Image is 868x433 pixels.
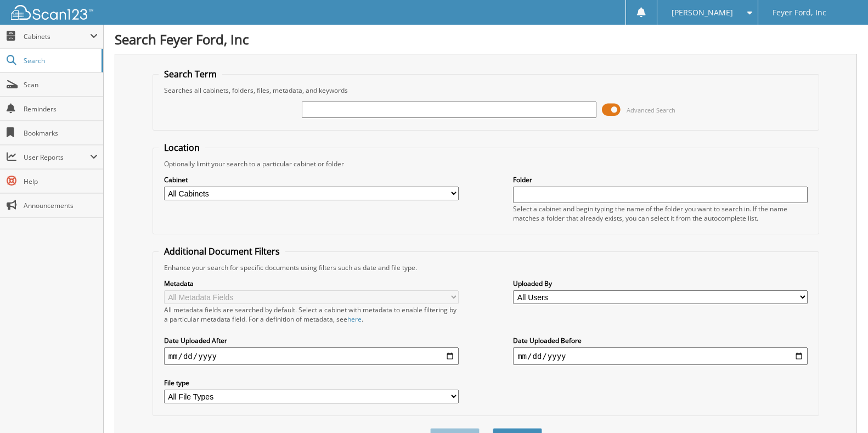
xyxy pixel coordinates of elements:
[513,204,808,223] div: Select a cabinet and begin typing the name of the folder you want to search in. If the name match...
[24,80,98,89] span: Scan
[513,336,808,345] label: Date Uploaded Before
[672,9,733,16] span: [PERSON_NAME]
[813,380,868,433] iframe: Chat Widget
[159,86,814,95] div: Searches all cabinets, folders, files, metadata, and keywords
[513,175,808,184] label: Folder
[627,106,675,114] span: Advanced Search
[24,56,96,65] span: Search
[24,104,98,114] span: Reminders
[347,314,362,324] a: here
[164,336,459,345] label: Date Uploaded After
[11,5,93,20] img: scan123-logo-white.svg
[159,68,222,80] legend: Search Term
[159,159,814,168] div: Optionally limit your search to a particular cabinet or folder
[513,347,808,365] input: end
[164,378,459,387] label: File type
[24,153,90,162] span: User Reports
[159,142,205,154] legend: Location
[773,9,826,16] span: Feyer Ford, Inc
[159,245,285,257] legend: Additional Document Filters
[24,201,98,210] span: Announcements
[115,30,857,48] h1: Search Feyer Ford, Inc
[24,128,98,138] span: Bookmarks
[164,175,459,184] label: Cabinet
[24,32,90,41] span: Cabinets
[164,279,459,288] label: Metadata
[159,263,814,272] div: Enhance your search for specific documents using filters such as date and file type.
[164,347,459,365] input: start
[164,305,459,324] div: All metadata fields are searched by default. Select a cabinet with metadata to enable filtering b...
[24,177,98,186] span: Help
[513,279,808,288] label: Uploaded By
